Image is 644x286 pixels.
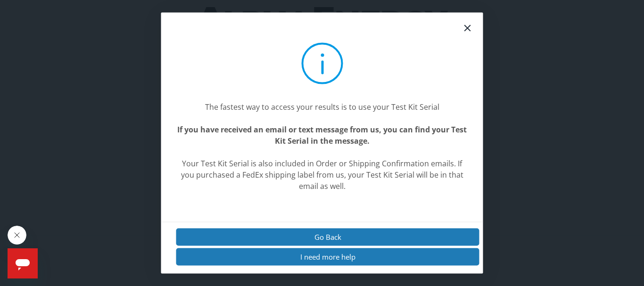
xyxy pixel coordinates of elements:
button: Go Back [176,228,479,245]
iframe: Button to launch messaging window [8,248,38,278]
iframe: Close message [8,226,26,245]
center: If you have received an email or text message from us, you can find your Test Kit Serial in the m... [176,123,468,146]
span: Help [6,7,21,14]
center: Your Test Kit Serial is also included in Order or Shipping Confirmation emails. If you purchased ... [176,157,468,191]
center: The fastest way to access your results is to use your Test Kit Serial [176,101,468,112]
